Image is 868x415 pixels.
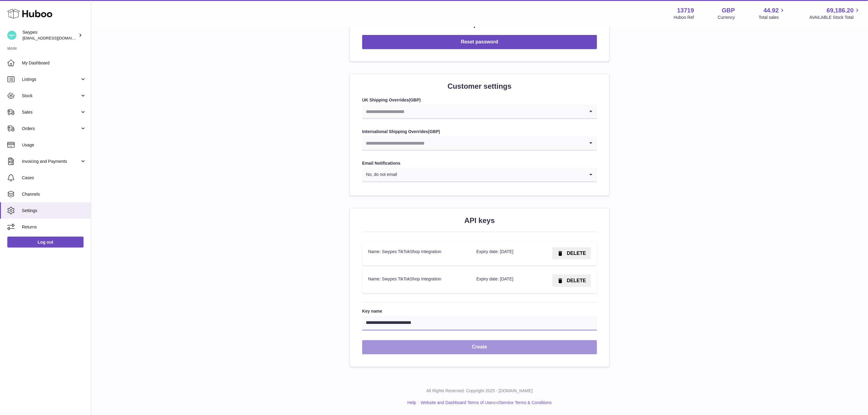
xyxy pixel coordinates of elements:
input: Search for option [362,105,585,118]
li: and [419,400,552,406]
h2: Customer settings [362,81,597,91]
a: Service Terms & Conditions [499,400,552,405]
label: Email Notifications [362,160,597,166]
a: 44.92 Total sales [759,6,786,20]
span: 69,186.20 [827,6,854,15]
span: Invoicing and Payments [22,159,80,164]
span: Settings [22,208,86,214]
span: 44.92 [763,6,779,15]
strong: GBP [722,6,735,15]
div: Search for option [362,168,597,182]
div: Huboo Ref [674,15,694,20]
td: Expiry date: [DATE] [470,269,533,293]
a: 69,186.20 AVAILABLE Stock Total [809,6,861,20]
span: DELETE [567,251,586,256]
label: International Shipping Overrides [362,129,597,135]
span: Channels [22,191,86,197]
img: internalAdmin-13719@internal.huboo.com [7,31,16,40]
span: Total sales [759,15,786,20]
span: Returns [22,224,86,230]
span: Stock [22,93,80,99]
strong: GBP [430,129,439,134]
span: ( ) [428,129,440,134]
label: Key name [362,309,597,314]
a: Reset password [362,39,597,44]
div: Currency [718,15,735,20]
span: Listings [22,77,80,82]
span: Sales [22,109,80,115]
a: Help [407,400,416,405]
strong: GBP [410,98,419,102]
div: Search for option [362,105,597,119]
span: Cases [22,175,86,181]
div: Search for option [362,136,597,151]
a: Log out [7,237,84,248]
td: Name: Swypes TikTokShop Integration [362,241,470,266]
span: Usage [22,142,86,148]
span: AVAILABLE Stock Total [809,15,861,20]
span: [EMAIL_ADDRESS][DOMAIN_NAME] [22,36,89,40]
a: Website and Dashboard Terms of Use [421,400,492,405]
td: Name: Swypes TikTokShop Integration [362,269,470,293]
button: DELETE [552,247,591,260]
strong: 13719 [677,6,694,15]
p: All Rights Reserved. Copyright 2025 - [DOMAIN_NAME] [96,388,863,394]
span: Orders [22,126,80,132]
span: No, do not email [362,168,397,182]
div: Swypes [22,29,77,41]
span: ( ) [409,98,421,102]
td: Expiry date: [DATE] [470,241,533,266]
label: UK Shipping Overrides [362,97,597,103]
span: DELETE [567,278,586,283]
span: My Dashboard [22,60,86,66]
button: DELETE [552,275,591,287]
input: Search for option [362,136,585,150]
button: Reset password [362,35,597,49]
h2: API keys [362,216,597,225]
button: Create [362,340,597,355]
input: Search for option [397,168,585,182]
